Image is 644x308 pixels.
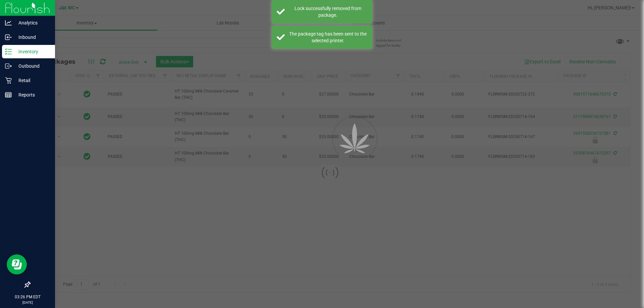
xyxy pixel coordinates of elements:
[12,19,52,27] p: Analytics
[12,33,52,41] p: Inbound
[12,91,52,99] p: Reports
[288,30,367,44] div: The package tag has been sent to the selected printer.
[7,254,27,274] iframe: Resource center
[5,48,12,55] inline-svg: Inventory
[12,76,52,84] p: Retail
[5,91,12,98] inline-svg: Reports
[5,63,12,69] inline-svg: Outbound
[288,5,367,18] div: Lock successfully removed from package.
[5,34,12,41] inline-svg: Inbound
[5,77,12,84] inline-svg: Retail
[5,19,12,26] inline-svg: Analytics
[3,300,52,305] p: [DATE]
[12,48,52,56] p: Inventory
[3,294,52,300] p: 03:26 PM EDT
[12,62,52,70] p: Outbound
